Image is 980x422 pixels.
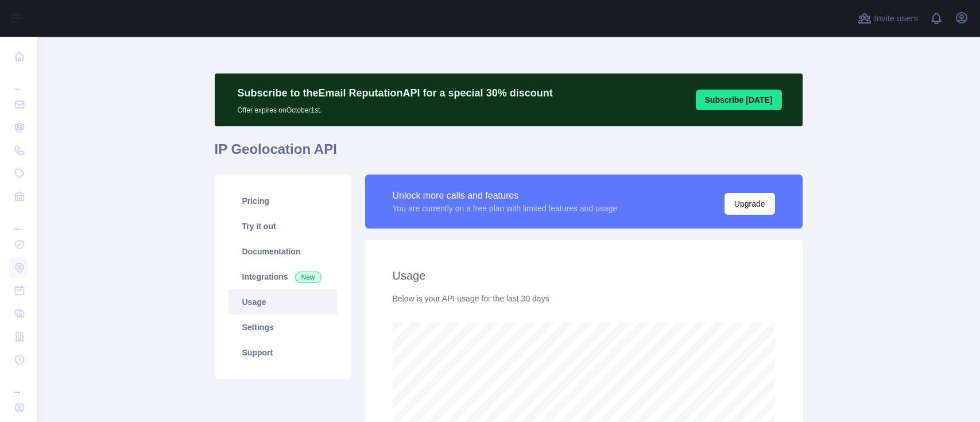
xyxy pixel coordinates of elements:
a: Integrations New [228,264,338,289]
div: Unlock more calls and features [393,189,618,203]
a: Documentation [228,239,338,264]
div: ... [9,209,28,232]
a: Pricing [228,188,338,214]
p: Subscribe to the Email Reputation API for a special 30 % discount [238,85,553,101]
div: You are currently on a free plan with limited features and usage [393,203,618,214]
div: ... [9,69,28,92]
h2: Usage [393,268,775,284]
div: ... [9,372,28,395]
a: Settings [228,315,338,340]
a: Support [228,340,338,365]
button: Subscribe [DATE] [696,90,782,110]
button: Upgrade [725,193,775,215]
span: New [295,272,321,283]
h1: IP Geolocation API [215,140,803,168]
button: Invite users [855,9,920,28]
div: Below is your API usage for the last 30 days [393,293,775,304]
span: Invite users [874,12,918,25]
a: Usage [228,289,338,315]
a: Try it out [228,214,338,239]
p: Offer expires on October 1st. [238,101,553,115]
